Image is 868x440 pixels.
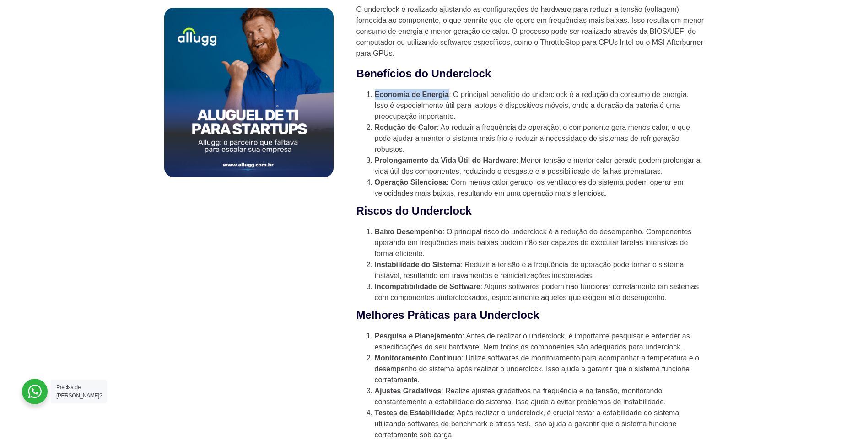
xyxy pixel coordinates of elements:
li: : Alguns softwares podem não funcionar corretamente em sistemas com componentes underclockados, e... [375,281,704,303]
strong: Economia de Energia [375,91,449,98]
li: : Realize ajustes gradativos na frequência e na tensão, monitorando constantemente a estabilidade... [375,386,704,408]
li: : Com menos calor gerado, os ventiladores do sistema podem operar em velocidades mais baixas, res... [375,177,704,199]
li: : O principal risco do underclock é a redução do desempenho. Componentes operando em frequências ... [375,226,704,259]
strong: Pesquisa e Planejamento [375,332,463,340]
span: Precisa de [PERSON_NAME]? [56,384,102,399]
strong: Prolongamento da Vida Útil do Hardware [375,156,517,164]
li: : Ao reduzir a frequência de operação, o componente gera menos calor, o que pode ajudar a manter ... [375,122,704,155]
img: aluguel de notebook para startups [164,8,334,177]
iframe: Chat Widget [703,323,868,440]
p: O underclock é realizado ajustando as configurações de hardware para reduzir a tensão (voltagem) ... [356,4,704,59]
h3: Riscos do Underclock [356,203,704,219]
strong: Operação Silenciosa [375,178,447,186]
li: : Antes de realizar o underclock, é importante pesquisar e entender as especificações do seu hard... [375,331,704,353]
h3: Melhores Práticas para Underclock [356,307,704,323]
li: : Reduzir a tensão e a frequência de operação pode tornar o sistema instável, resultando em trava... [375,259,704,281]
div: Widget de chat [703,323,868,440]
li: : O principal benefício do underclock é a redução do consumo de energia. Isso é especialmente úti... [375,89,704,122]
strong: Baixo Desempenho [375,228,442,236]
h3: Benefícios do Underclock [356,65,704,82]
strong: Instabilidade do Sistema [375,261,461,268]
strong: Redução de Calor [375,123,437,131]
strong: Monitoramento Contínuo [375,354,462,362]
li: : Menor tensão e menor calor gerado podem prolongar a vida útil dos componentes, reduzindo o desg... [375,155,704,177]
strong: Ajustes Gradativos [375,387,442,395]
li: : Utilize softwares de monitoramento para acompanhar a temperatura e o desempenho do sistema após... [375,353,704,386]
strong: Incompatibilidade de Software [375,283,480,290]
strong: Testes de Estabilidade [375,409,453,417]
